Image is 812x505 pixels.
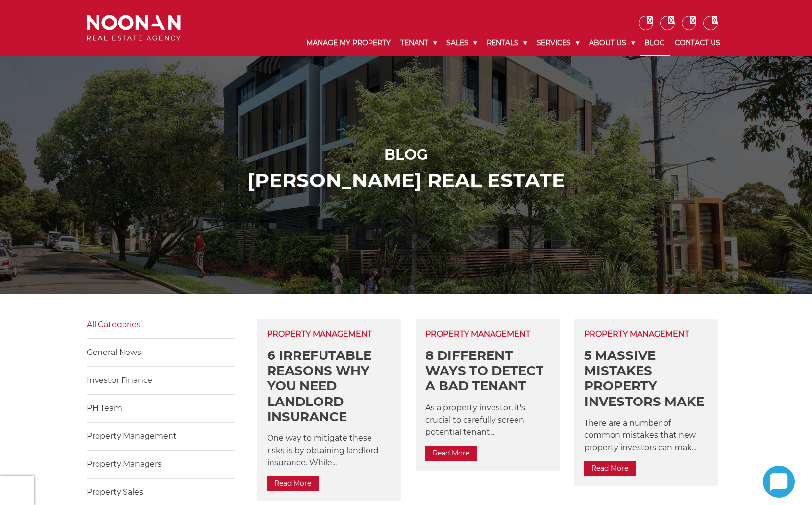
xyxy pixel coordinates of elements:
a: Read More [425,446,477,461]
a: Property Sales [87,487,143,497]
a: Read More [584,461,636,476]
a: Contact Us [670,30,725,55]
a: Manage My Property [301,30,395,55]
img: Noonan Real Estate Agency [87,15,181,41]
a: All Categories [87,320,141,329]
a: Blog [640,30,670,56]
span: Property Management [267,328,372,340]
span: Property Management [584,328,689,340]
h2: 6 Irrefutable Reasons Why You Need Landlord Insurance [267,348,391,425]
h2: 5 Massive Mistakes Property Investors Make [584,348,708,409]
a: About Us [584,30,640,55]
span: There are a number of common mistakes that new property investors can mak... [584,418,696,452]
h2: 8 Different Ways to Detect a Bad Tenant [425,348,549,394]
span: As a property investor, it's crucial to carefully screen potential tenant... [425,403,525,437]
h2: [PERSON_NAME] ReaL Estate [89,169,723,192]
a: Property Managers [87,459,162,469]
a: Rentals [482,30,532,55]
span: One way to mitigate these risks is by obtaining landlord insurance. While... [267,433,379,467]
a: Read More [267,476,319,491]
a: Services [532,30,584,55]
a: Investor Finance [87,376,152,385]
a: Property Management [87,431,177,441]
span: Property Management [425,328,530,340]
a: PH Team [87,404,122,413]
h1: Blog [89,146,723,164]
a: Tenant [395,30,442,55]
a: Sales [442,30,482,55]
a: General News [87,348,141,357]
